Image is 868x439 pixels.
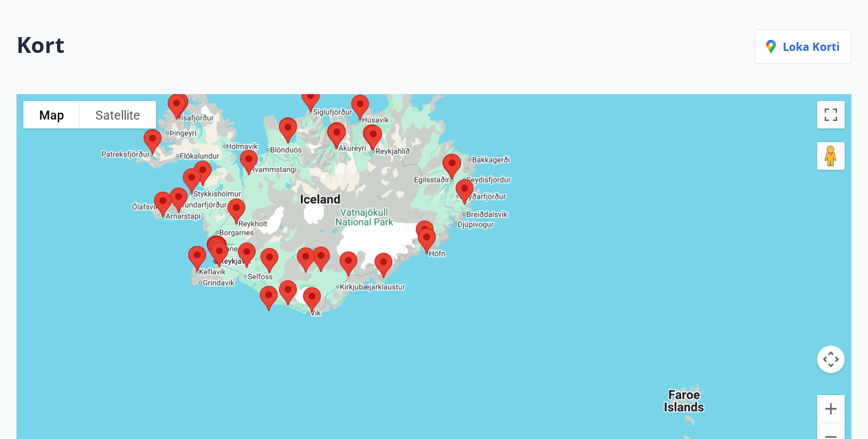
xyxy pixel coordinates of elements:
button: Loka korti [755,30,852,64]
button: Zoom in [817,395,845,423]
button: Show street map [23,101,80,128]
h2: Kort [16,30,65,64]
button: Show satellite imagery [80,101,156,128]
button: Drag Pegman onto the map to open Street View [817,142,845,170]
button: Map camera controls [817,346,845,373]
button: Toggle fullscreen view [817,101,845,128]
p: Loka korti [766,39,840,54]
